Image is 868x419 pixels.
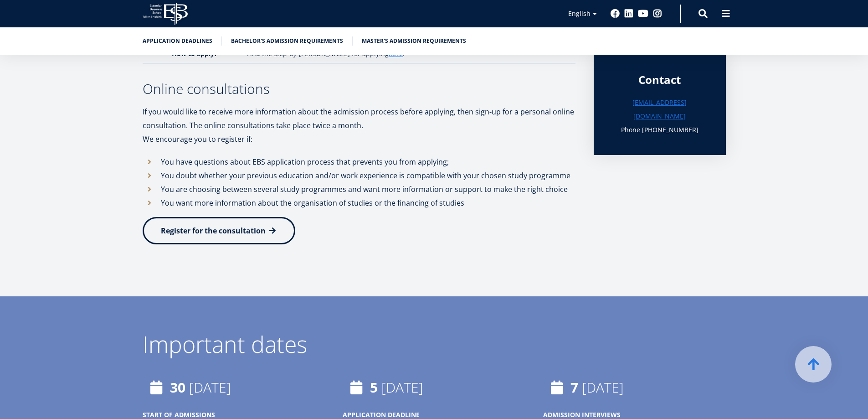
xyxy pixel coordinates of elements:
li: You doubt whether your previous education and/or work experience is compatible with your chosen s... [143,169,575,182]
time: [DATE] [582,378,624,397]
strong: APPLICATION DEADLINE [343,410,420,419]
a: Bachelor's admission requirements [231,36,343,46]
li: You want more information about the organisation of studies or the financing of studies [143,196,575,210]
time: [DATE] [189,378,231,397]
a: Facebook [611,9,620,18]
a: Youtube [638,9,648,18]
div: Contact [612,73,708,87]
a: Master's admission requirements [362,36,466,46]
span: Register for the consultation [161,226,266,236]
h3: Online consultations [143,82,575,96]
h3: Phone [PHONE_NUMBER] [612,123,708,137]
a: Application deadlines [143,36,212,46]
strong: 30 [170,378,185,397]
a: [EMAIL_ADDRESS][DOMAIN_NAME] [612,96,708,123]
p: If you would like to receive more information about the admission process before applying, then s... [143,105,575,132]
p: We encourage you to register if: [143,132,575,146]
strong: 7 [570,378,578,397]
li: You are choosing between several study programmes and want more information or support to make th... [143,182,575,196]
a: Instagram [653,9,662,18]
strong: 5 [370,378,378,397]
a: Register for the consultation [143,217,295,244]
time: [DATE] [381,378,423,397]
li: You have questions about EBS application process that prevents you from applying; [143,155,575,169]
div: Important dates [143,333,726,356]
a: Linkedin [624,9,633,18]
strong: ADMISSION INTERVIEWS [543,410,621,419]
strong: START OF ADMISSIONS [143,410,215,419]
